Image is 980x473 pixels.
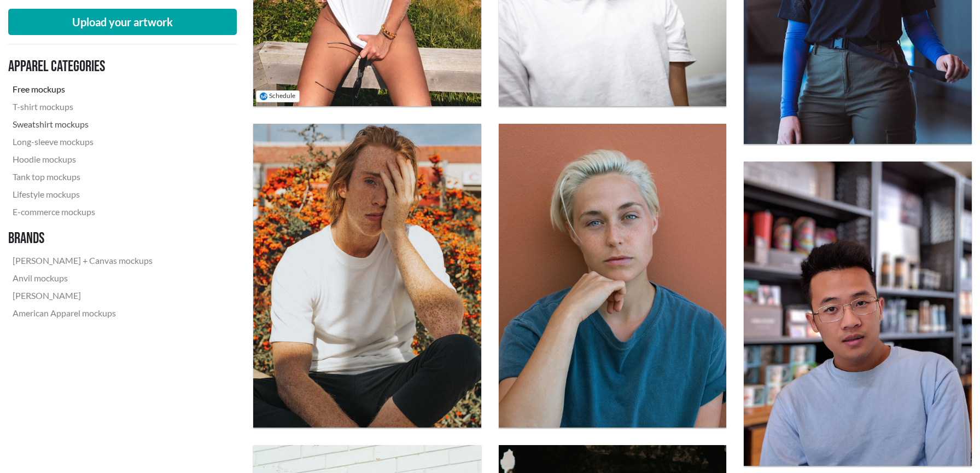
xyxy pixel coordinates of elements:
h3: Brands [8,229,157,248]
a: Long-sleeve mockups [8,133,157,151]
img: ginger haired freckled man wearing a white crew neck T-shirt covering his face with his hand [253,124,481,428]
img: woman short bleached hair wearing a blue crew neck T-shirt in front of a terracotta wall [499,124,727,428]
a: Lifestyle mockups [8,186,157,203]
button: Upload your artwork [8,9,237,35]
span: Schedule [269,91,295,100]
a: Free mockups [8,80,157,98]
a: Hoodie mockups [8,151,157,168]
a: Anvil mockups [8,269,157,287]
a: [PERSON_NAME] [8,287,157,304]
h3: Apparel categories [8,57,157,76]
img: man with glasses wearing a light blue crew neck sweatshirt in a store [744,161,972,465]
a: Tank top mockups [8,168,157,186]
button: Schedule [256,90,300,102]
a: American Apparel mockups [8,304,157,322]
a: T-shirt mockups [8,98,157,116]
a: E-commerce mockups [8,203,157,221]
a: [PERSON_NAME] + Canvas mockups [8,252,157,269]
a: Sweatshirt mockups [8,116,157,133]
